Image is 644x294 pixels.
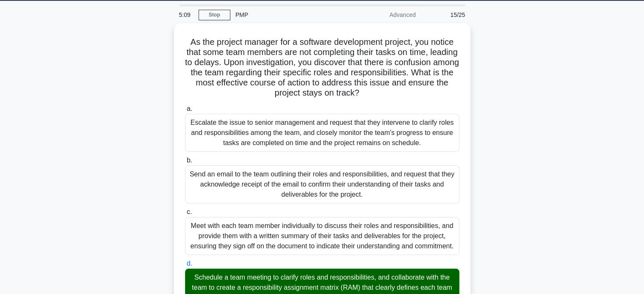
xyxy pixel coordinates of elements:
[230,6,347,23] div: PMP
[421,6,470,23] div: 15/25
[174,6,199,23] div: 5:09
[185,114,459,152] div: Escalate the issue to senior management and request that they intervene to clarify roles and resp...
[187,260,192,267] span: d.
[185,165,459,203] div: Send an email to the team outlining their roles and responsibilities, and request that they ackno...
[185,217,459,255] div: Meet with each team member individually to discuss their roles and responsibilities, and provide ...
[199,10,230,20] a: Stop
[347,6,421,23] div: Advanced
[184,37,460,99] h5: As the project manager for a software development project, you notice that some team members are ...
[187,105,192,112] span: a.
[187,157,192,164] span: b.
[187,208,192,215] span: c.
